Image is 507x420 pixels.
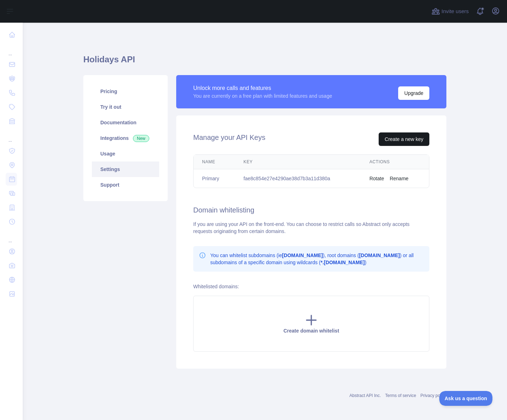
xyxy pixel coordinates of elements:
td: fae8c854e27e4290ae38d7b3a11d380a [235,169,361,188]
h2: Domain whitelisting [193,205,429,215]
a: Usage [92,146,159,161]
a: Terms of service [385,393,416,398]
button: Create a new key [379,132,429,146]
a: Pricing [92,84,159,99]
button: Rotate [369,175,384,182]
h2: Manage your API Keys [193,132,265,146]
span: New [133,135,149,142]
span: Invite users [441,7,469,16]
label: Whitelisted domains: [193,284,239,289]
div: ... [6,129,17,143]
a: Support [92,177,159,193]
div: If you are using your API on the front-end. You can choose to restrict calls so Abstract only acc... [193,221,429,235]
b: [DOMAIN_NAME] [282,252,323,258]
a: Settings [92,161,159,177]
span: Create domain whitelist [283,328,339,334]
div: Unlock more calls and features [193,84,332,92]
div: ... [6,229,17,244]
b: [DOMAIN_NAME] [359,252,400,258]
div: ... [6,42,17,57]
a: Documentation [92,115,159,130]
button: Upgrade [398,86,429,100]
th: Actions [361,155,429,169]
th: Name [194,155,235,169]
button: Invite users [430,6,470,17]
a: Privacy policy [420,393,446,398]
th: Key [235,155,361,169]
a: Abstract API Inc. [350,393,381,398]
a: Integrations New [92,130,159,146]
div: You are currently on a free plan with limited features and usage [193,92,332,100]
iframe: Toggle Customer Support [439,391,493,406]
button: Rename [390,175,408,182]
p: You can whitelist subdomains (ie ), root domains ( ) or all subdomains of a specific domain using... [210,252,424,266]
td: Primary [194,169,235,188]
a: Try it out [92,99,159,115]
h1: Holidays API [83,54,446,71]
b: *.[DOMAIN_NAME] [321,260,364,265]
